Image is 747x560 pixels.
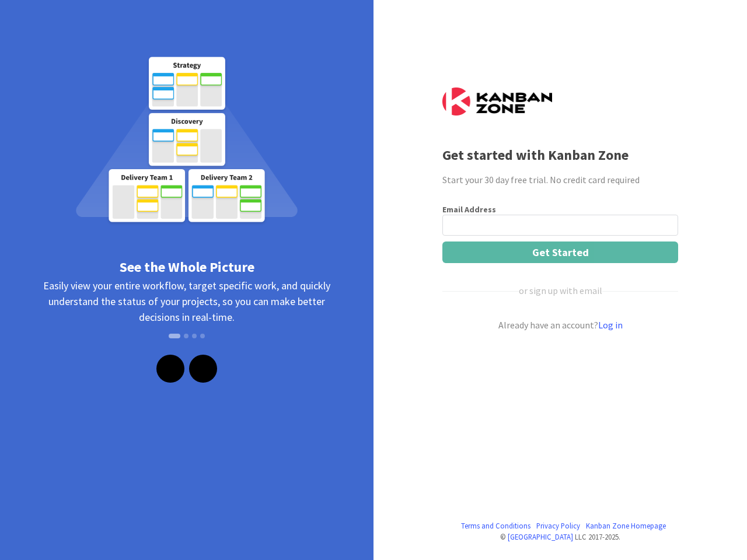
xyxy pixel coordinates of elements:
a: Kanban Zone Homepage [586,520,666,531]
b: Get started with Kanban Zone [442,146,629,164]
a: Log in [598,319,623,331]
a: Terms and Conditions [461,520,530,531]
div: © LLC 2017- 2025 . [442,531,678,542]
div: Already have an account? [442,318,678,332]
div: See the Whole Picture [41,257,333,278]
a: Privacy Policy [536,520,580,531]
button: Slide 4 [200,328,205,344]
a: [GEOGRAPHIC_DATA] [508,532,573,541]
label: Email Address [442,204,496,215]
button: Slide 1 [169,334,180,338]
div: or sign up with email [519,283,602,297]
button: Slide 3 [192,328,197,344]
div: Start your 30 day free trial. No credit card required [442,173,678,187]
button: Slide 2 [184,328,189,344]
img: Kanban Zone [442,87,552,116]
div: Easily view your entire workflow, target specific work, and quickly understand the status of your... [41,278,333,353]
button: Get Started [442,242,678,263]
